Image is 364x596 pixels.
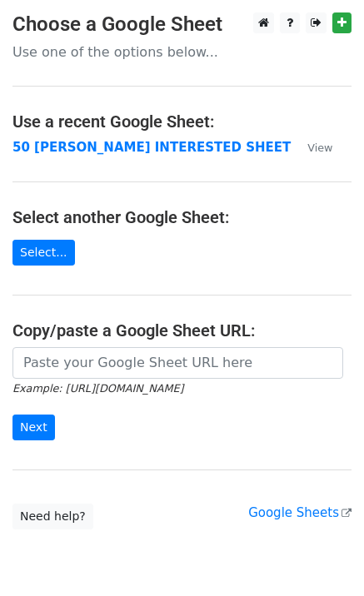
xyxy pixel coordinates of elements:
[12,140,291,155] a: 50 [PERSON_NAME] INTERESTED SHEET
[12,415,55,440] input: Next
[307,142,332,154] small: View
[248,505,352,520] a: Google Sheets
[12,240,75,266] a: Select...
[12,12,352,37] h3: Choose a Google Sheet
[12,382,183,395] small: Example: [URL][DOMAIN_NAME]
[12,347,343,379] input: Paste your Google Sheet URL here
[12,207,352,227] h4: Select another Google Sheet:
[12,112,352,132] h4: Use a recent Google Sheet:
[12,504,93,529] a: Need help?
[12,320,352,340] h4: Copy/paste a Google Sheet URL:
[12,43,352,61] p: Use one of the options below...
[291,140,332,155] a: View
